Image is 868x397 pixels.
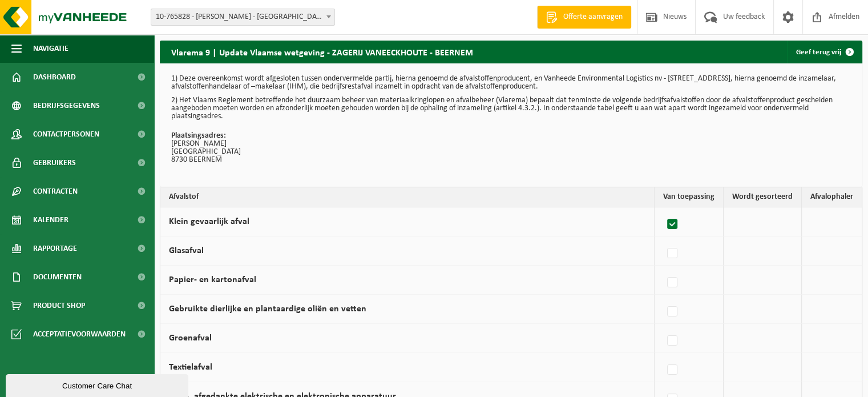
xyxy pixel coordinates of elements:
[33,234,77,263] span: Rapportage
[169,334,212,343] label: Groenafval
[33,120,99,149] span: Contactpersonen
[169,363,212,372] label: Textielafval
[33,177,78,206] span: Contracten
[169,246,204,255] label: Glasafval
[171,131,226,140] strong: Plaatsingsadres:
[169,275,256,284] label: Papier- en kartonafval
[537,6,631,29] a: Offerte aanvragen
[560,11,625,23] span: Offerte aanvragen
[724,187,802,207] th: Wordt gesorteerd
[802,187,862,207] th: Afvalophaler
[169,217,249,226] label: Klein gevaarlijk afval
[33,291,85,320] span: Product Shop
[171,75,851,91] p: 1) Deze overeenkomst wordt afgesloten tussen ondervermelde partij, hierna genoemd de afvalstoffen...
[33,63,76,91] span: Dashboard
[169,304,366,314] label: Gebruikte dierlijke en plantaardige oliën en vetten
[33,206,68,234] span: Kalender
[33,34,68,63] span: Navigatie
[787,41,861,63] a: Geef terug vrij
[33,263,82,291] span: Documenten
[160,187,655,207] th: Afvalstof
[33,149,76,177] span: Gebruikers
[151,9,335,26] span: 10-765828 - ZAGERIJ VANEECKHOUTE - PITTEM
[171,132,851,164] p: [PERSON_NAME] [GEOGRAPHIC_DATA] 8730 BEERNEM
[33,320,126,348] span: Acceptatievoorwaarden
[655,187,724,207] th: Van toepassing
[160,41,485,63] h2: Vlarema 9 | Update Vlaamse wetgeving - ZAGERIJ VANEECKHOUTE - BEERNEM
[171,97,851,121] p: 2) Het Vlaams Reglement betreffende het duurzaam beheer van materiaalkringlopen en afvalbeheer (V...
[151,9,334,25] span: 10-765828 - ZAGERIJ VANEECKHOUTE - PITTEM
[6,372,191,397] iframe: chat widget
[33,91,100,120] span: Bedrijfsgegevens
